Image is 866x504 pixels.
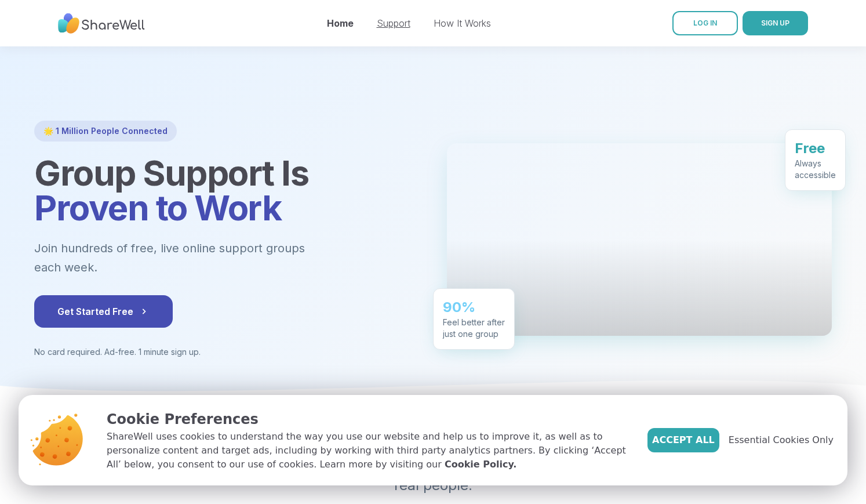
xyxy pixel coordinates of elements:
[58,8,145,39] img: ShareWell Nav Logo
[445,458,516,472] a: Cookie Policy.
[57,304,150,318] span: Get Started Free
[34,295,173,328] button: Get Started Free
[761,19,789,27] span: SIGN UP
[672,11,738,35] a: LOG IN
[34,346,419,358] p: No card required. Ad-free. 1 minute sign up.
[107,430,629,472] p: ShareWell uses cookies to understand the way you use our website and help us to improve it, as we...
[34,239,368,277] p: Join hundreds of free, live online support groups each week.
[743,11,808,35] button: SIGN UP
[377,17,410,29] a: Support
[652,433,715,447] span: Accept All
[34,187,281,229] span: Proven to Work
[443,298,505,316] div: 90%
[795,139,836,157] div: Free
[729,433,834,447] span: Essential Cookies Only
[434,17,491,29] a: How It Works
[34,121,177,142] div: 🌟 1 Million People Connected
[647,428,719,452] button: Accept All
[443,316,505,339] div: Feel better after just one group
[693,19,717,27] span: LOG IN
[107,409,629,430] p: Cookie Preferences
[34,155,419,225] h1: Group Support Is
[327,17,354,29] a: Home
[795,157,836,180] div: Always accessible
